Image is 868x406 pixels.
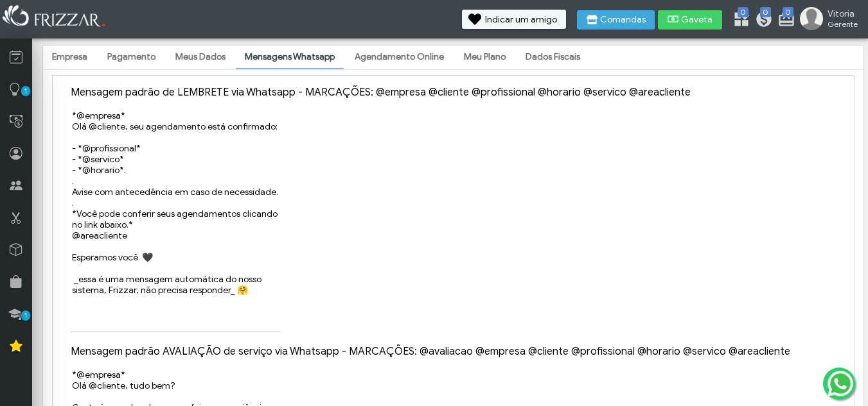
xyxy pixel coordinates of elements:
[21,310,30,321] span: 1
[43,46,96,68] a: Empresa
[346,46,453,68] a: Agendamento Online
[777,10,790,31] a: 0
[658,10,722,30] button: Gaveta
[600,15,646,24] span: Comandas
[738,7,748,17] span: 0
[732,10,745,31] a: 0
[98,46,164,68] a: Pagamento
[71,345,790,358] label: Mensagem padrão AVALIAÇÃO de serviço via Whatsapp - MARCAÇÕES: @avaliacao @empresa @cliente @prof...
[755,10,768,31] a: 0
[517,46,589,68] a: Dados Fiscais
[455,46,515,68] a: Meu Plano
[828,8,858,19] span: Vitoria
[681,15,713,24] span: Gaveta
[760,7,771,17] span: 0
[783,7,793,17] span: 0
[485,15,557,24] span: Indicar um amigo
[825,368,856,399] img: whatsapp.png
[71,86,691,99] label: Mensagem padrão de LEMBRETE via Whatsapp - MARCAÇÕES: @empresa @cliente @profissional @horario @s...
[462,10,566,29] button: Indicar um amigo
[71,109,280,332] textarea: *@empresa* Olá @cliente, seu agendamento está confirmado: - *@profissional* - *@servico* - *@hora...
[577,10,655,30] button: Comandas
[236,46,344,68] a: Mensagens Whatsapp
[21,86,30,96] span: 1
[828,19,858,29] span: Gerente
[800,7,862,33] a: Vitoria Gerente
[166,46,235,68] a: Meus Dados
